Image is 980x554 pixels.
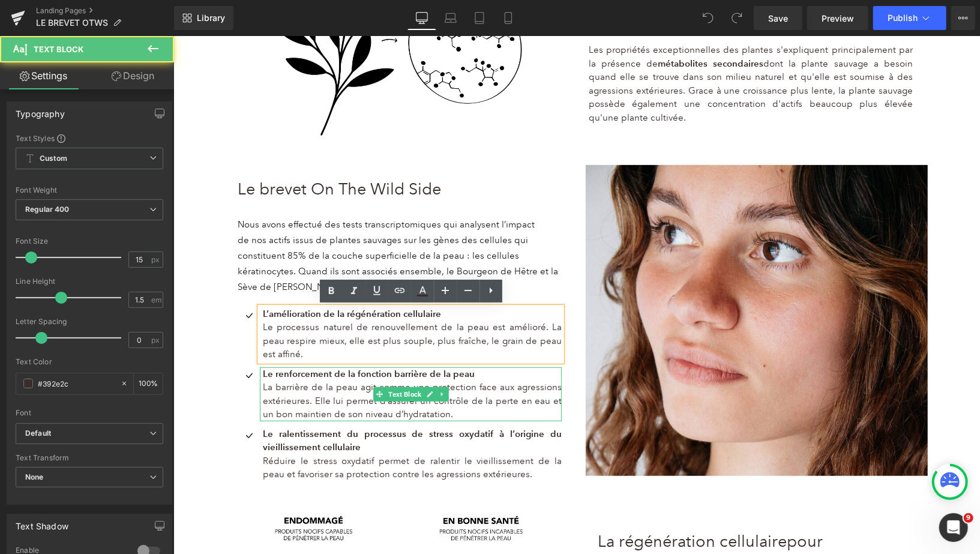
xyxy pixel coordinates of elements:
[38,377,115,390] input: Color
[494,6,523,30] a: Mobile
[415,7,739,88] p: dont la plante sauvage a besoin quand elle se trouve dans son milieu naturel et qu'elle est soumi...
[151,296,161,304] span: em
[64,141,394,166] p: Le brevet On The Wild Side
[89,272,268,283] span: L’amélioration de la régénération cellulaire
[16,454,163,462] div: Text Transform
[25,429,51,439] i: Default
[939,513,968,542] iframe: Intercom live chat
[436,6,465,30] a: Laptop
[89,62,176,89] a: Design
[964,513,973,523] span: 9
[36,18,108,28] span: LE BREVET OTWS
[484,22,590,33] strong: métabolites secondaires
[807,6,868,30] a: Preview
[16,186,163,194] div: Font Weight
[888,13,918,23] span: Publish
[16,409,163,417] div: Font
[16,358,163,366] div: Text Color
[89,418,388,445] p: Réduire le stress oxydatif permet de ralentir le vieillissement de la peau et favoriser sa protec...
[415,8,739,33] span: Les propriétés exceptionnelles des plantes s'expliquent principalement par la présence de
[16,102,65,119] div: Typography
[151,256,161,263] span: px
[696,6,720,30] button: Undo
[40,154,67,164] b: Custom
[424,493,754,518] p: La régénération cellulaire
[174,6,233,30] a: New Library
[951,6,975,30] button: More
[89,285,388,325] p: Le processus naturel de renouvellement de la peau est amélioré. La peau respire mieux, elle est p...
[768,12,788,25] span: Save
[89,345,388,385] p: La barrière de la peau agit comme une protection face aux agressions extérieures. Elle lui permet...
[725,6,749,30] button: Redo
[25,205,70,214] b: Regular 400
[89,392,388,417] span: Le ralentissement du processus de stress oxydatif à l’origine du vieillissement cellulaire
[151,336,161,344] span: px
[64,183,361,194] span: Nous avons effectué des tests transcriptomiques qui analysent l’impact
[36,6,174,16] a: Landing Pages
[16,277,163,286] div: Line Height
[407,6,436,30] a: Desktop
[263,351,275,366] a: Expand / Collapse
[16,318,163,326] div: Letter Spacing
[197,13,225,23] span: Library
[212,351,250,366] span: Text Block
[134,373,163,394] div: %
[25,472,44,481] b: None
[64,199,385,256] span: de nos actifs issus de plantes sauvages sur les gènes des cellules qui constituent 85% de la couc...
[613,495,649,515] span: pour
[16,514,68,531] div: Text Shadow
[822,12,854,25] span: Preview
[89,332,301,343] span: Le renforcement de la fonction barrière de la peau
[34,44,83,54] span: Text Block
[16,237,163,245] div: Font Size
[16,133,163,143] div: Text Styles
[873,6,946,30] button: Publish
[465,6,494,30] a: Tablet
